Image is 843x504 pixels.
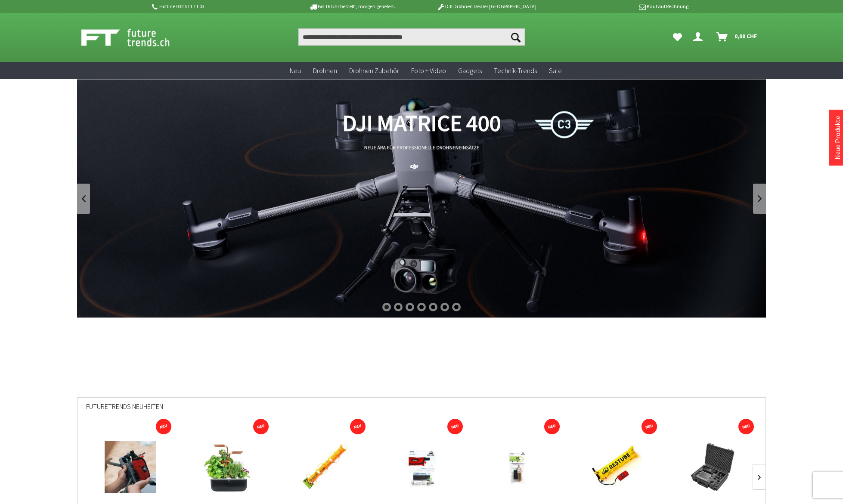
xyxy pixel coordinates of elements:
a: DJI Matrice 400 [77,79,766,318]
p: Hotline 032 511 11 03 [150,1,285,12]
div: 3 [406,303,414,311]
img: Rettungs-Bundle für Drohneneinsätze – Restube Automatic 75 + AD4 Abwurfsystem [105,441,156,493]
span: Gadgets [458,66,482,75]
a: Foto + Video [405,62,452,80]
span: Foto + Video [411,66,446,75]
img: Auftriebssystem für Wasserrettung – Automatic 75 [590,441,642,493]
a: Neue Produkte [833,116,842,160]
span: Sale [549,66,562,75]
a: Gadgets [452,62,488,80]
div: 5 [429,303,437,311]
img: Rearming 180 – Ersatzpatrone für RESTUBE Automatic PRO [493,441,544,493]
p: Kauf auf Rechnung [554,1,688,12]
a: Sale [543,62,568,80]
img: Rearming 75 – Ersatzpatrone für RESTUBE Automatic 75 [396,441,447,493]
span: 0,00 CHF [735,29,757,43]
a: Dein Konto [690,28,710,46]
a: Meine Favoriten [669,28,686,46]
p: Bis 16 Uhr bestellt, morgen geliefert. [285,1,419,12]
a: Neu [284,62,307,80]
img: Rettungs-Bundle für Drohneneinsätze – Restube Automatic 180 + AD4 Abwurfsystem [299,441,350,493]
a: Warenkorb [713,28,762,46]
div: Futuretrends Neuheiten [86,398,757,421]
a: Drohnen Zubehör [343,62,405,80]
button: Suchen [507,28,525,46]
div: 7 [452,303,461,311]
div: 6 [440,303,449,311]
div: 1 [382,303,391,311]
img: XT465 Outdoor Koffer für DJI RC Plus 2 Controller [687,441,738,493]
img: Véritable Smart Garden Special Edition in Schwarz/Kupfer [201,441,253,493]
img: Shop Futuretrends - zur Startseite wechseln [81,27,189,48]
input: Produkt, Marke, Kategorie, EAN, Artikelnummer… [298,28,525,46]
span: Technik-Trends [494,66,537,75]
a: Technik-Trends [488,62,543,80]
span: Drohnen [313,66,337,75]
p: DJI Drohnen Dealer [GEOGRAPHIC_DATA] [419,1,554,12]
span: Neu [290,66,301,75]
div: 2 [394,303,403,311]
a: Drohnen [307,62,343,80]
div: 4 [417,303,426,311]
span: Drohnen Zubehör [349,66,399,75]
